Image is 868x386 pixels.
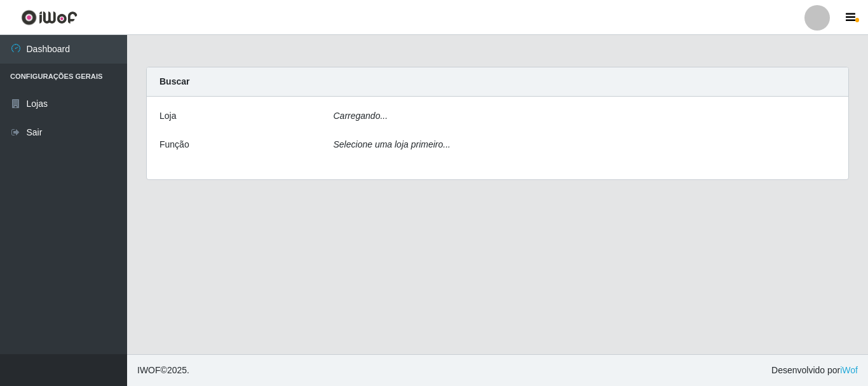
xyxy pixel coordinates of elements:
[334,111,388,121] i: Carregando...
[840,365,858,375] a: iWof
[159,76,189,86] strong: Buscar
[159,138,189,151] label: Função
[771,364,858,377] span: Desenvolvido por
[137,364,189,377] span: © 2025 .
[137,365,161,375] span: IWOF
[21,10,78,25] img: CoreUI Logo
[159,109,176,123] label: Loja
[334,139,451,149] i: Selecione uma loja primeiro...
